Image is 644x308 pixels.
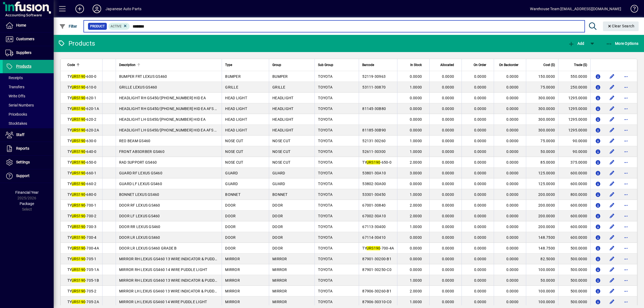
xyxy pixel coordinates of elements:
[67,96,97,100] span: TY -620-1
[67,62,99,68] div: Code
[119,96,206,100] span: HEADLIGHT RH GS450/[PHONE_NUMBER] HID EA
[362,128,386,132] span: 81185-30B90
[410,74,422,79] span: 0.0000
[16,146,29,151] span: Reports
[506,128,519,132] span: 0.0000
[410,214,422,218] span: 2.0000
[442,160,454,164] span: 0.0000
[225,139,243,143] span: NOSE CUT
[272,107,293,111] span: HEADLIGHT
[362,214,386,218] span: 67002-30A10
[318,139,332,143] span: TOYOTA
[119,182,162,186] span: GUARD LF LEXUS GS460
[608,126,616,134] button: Edit
[362,182,386,186] span: 53802-30A00
[622,190,630,199] button: More options
[410,182,422,186] span: 0.0000
[622,222,630,231] button: More options
[3,110,54,119] a: Pricebooks
[526,221,558,232] td: 200.0000
[558,178,590,189] td: 600.0000
[622,298,630,306] button: More options
[608,83,616,91] button: Edit
[442,192,454,197] span: 0.0000
[608,233,616,242] button: Edit
[225,74,241,79] span: BUMPER
[119,171,162,175] span: GUARD RF LEXUS GS460
[608,147,616,156] button: Edit
[72,214,86,218] em: URS190
[474,139,486,143] span: 0.0000
[119,85,157,89] span: GRILLE LEXUS GS460
[72,225,86,229] em: URS190
[3,169,54,183] a: Support
[608,255,616,263] button: Edit
[3,156,54,169] a: Settings
[119,74,167,79] span: BUMPER FRT LEXUS GS460
[72,128,86,132] em: URS190
[608,212,616,220] button: Edit
[567,39,586,48] button: Add
[526,103,558,114] td: 300.0000
[67,139,97,143] span: TY -630-0
[67,128,99,132] span: TY -620-2A
[272,62,311,68] div: Group
[526,200,558,211] td: 200.0000
[318,128,332,132] span: TOYOTA
[119,192,159,197] span: BONNET LEXUS GS460
[622,276,630,285] button: More options
[3,101,54,110] a: Serial Numbers
[362,139,386,143] span: 52131-30260
[526,82,558,93] td: 75.0000
[558,103,590,114] td: 1295.0000
[506,160,519,164] span: 0.0000
[20,201,34,206] span: Package
[225,225,236,229] span: DOOR
[72,107,86,111] em: URS190
[119,107,242,111] span: HEADLIGHT RH GS450/[PHONE_NUMBER] HID EA AFS SQUIRTER TYPE
[442,117,454,122] span: 0.0000
[225,182,238,186] span: GUARD
[225,160,243,164] span: NOSE CUT
[474,85,486,89] span: 0.0000
[608,115,616,124] button: Edit
[530,5,621,13] div: Warehouse Team [EMAIL_ADDRESS][DOMAIN_NAME]
[558,157,590,168] td: 375.0000
[622,137,630,145] button: More options
[108,23,130,30] mat-chip: Activation Status: Active
[119,225,160,229] span: DOOR RR LEXUS GS460
[622,265,630,274] button: More options
[88,4,105,14] button: Profile
[506,85,519,89] span: 0.0000
[474,214,486,218] span: 0.0000
[499,62,518,68] span: On Backorder
[318,85,332,89] span: TOYOTA
[608,265,616,274] button: Edit
[72,182,86,186] em: URS190
[318,96,332,100] span: TOYOTA
[318,117,332,122] span: TOYOTA
[526,71,558,82] td: 150.0000
[474,182,486,186] span: 0.0000
[622,83,630,91] button: More options
[72,85,86,89] em: URS190
[225,96,247,100] span: HEAD LIGHT
[608,104,616,113] button: Edit
[558,211,590,221] td: 600.0000
[272,214,283,218] span: DOOR
[72,203,86,207] em: URS190
[362,74,386,79] span: 52119-30963
[410,128,422,132] span: 0.0000
[119,117,206,122] span: HEADLIGHT LH GS450/[PHONE_NUMBER] HID EA
[67,203,97,207] span: TY -700-1
[474,171,486,175] span: 0.0000
[5,76,23,80] span: Receipts
[362,85,386,89] span: 53111-30870
[474,203,486,207] span: 0.0000
[16,37,34,41] span: Customers
[318,192,332,197] span: TOYOTA
[318,171,332,175] span: TOYOTA
[58,39,95,48] div: Products
[5,94,25,98] span: Write Offs
[272,128,293,132] span: HEADLIGHT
